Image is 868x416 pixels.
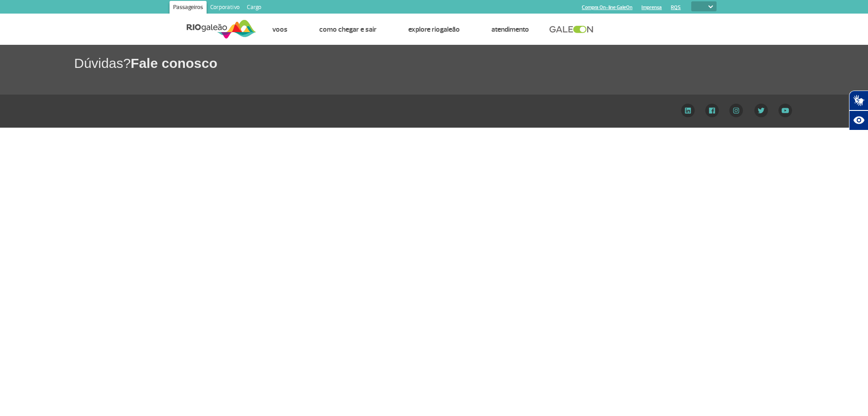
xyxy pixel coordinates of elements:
[207,1,243,15] a: Corporativo
[319,25,377,34] a: Como chegar e sair
[671,5,681,10] a: RQS
[243,1,265,15] a: Cargo
[729,104,743,117] img: Instagram
[491,25,529,34] a: Atendimento
[642,5,662,10] a: Imprensa
[582,5,632,10] a: Compra On-line GaleOn
[778,104,792,117] img: YouTube
[849,91,868,110] button: Abrir tradutor de língua de sinais.
[754,104,768,117] img: Twitter
[705,104,719,117] img: Facebook
[272,25,288,34] a: Voos
[170,1,207,15] a: Passageiros
[681,104,695,117] img: LinkedIn
[849,110,868,130] button: Abrir recursos assistivos.
[131,56,217,71] span: Fale conosco
[849,91,868,130] div: Plugin de acessibilidade da Hand Talk.
[408,25,460,34] a: Explore RIOgaleão
[74,54,868,72] h1: Dúvidas?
